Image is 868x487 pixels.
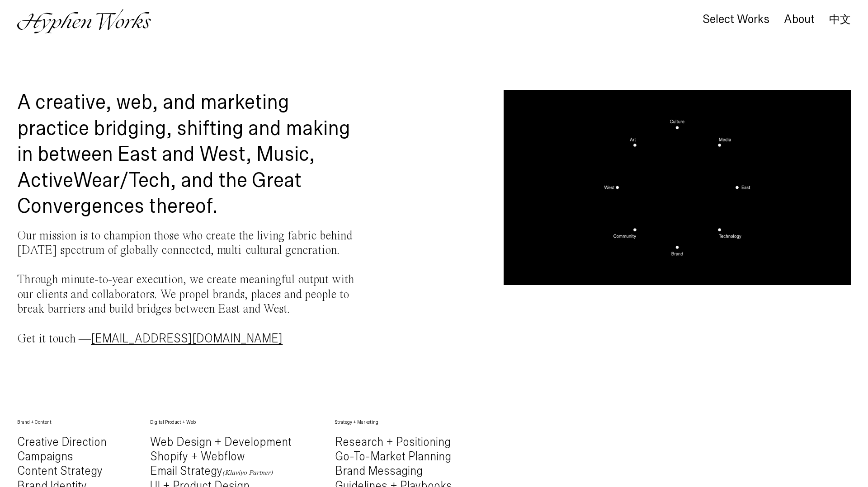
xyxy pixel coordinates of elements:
[703,15,769,25] a: Select Works
[17,9,151,33] img: Hyphen Works
[784,15,815,25] a: About
[222,469,273,477] em: (Klaviyo Partner)
[150,419,292,426] h6: Digital Product + Web
[504,90,851,285] video: Your browser does not support the video tag.
[91,332,283,345] a: [EMAIL_ADDRESS][DOMAIN_NAME]
[17,229,364,347] p: Our mission is to champion those who create the living fabric behind [DATE] spectrum of globally ...
[17,90,364,220] h1: A creative, web, and marketing practice bridging, shifting and making in between East and West, M...
[829,14,851,24] a: 中文
[17,419,107,426] h6: Brand + Content
[335,419,467,426] h6: Strategy + Marketing
[703,13,769,26] div: Select Works
[784,13,815,26] div: About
